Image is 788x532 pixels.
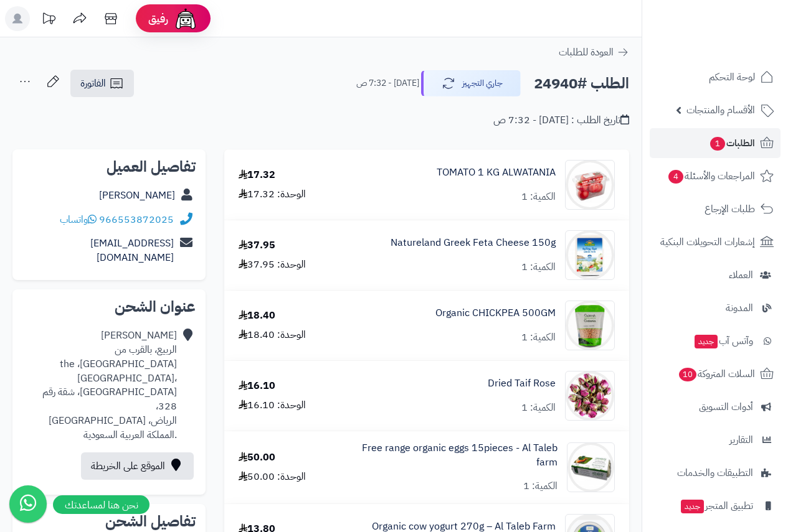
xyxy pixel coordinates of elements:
[22,159,196,174] h2: تفاصيل العميل
[70,70,134,97] a: الفاتورة
[699,398,753,416] span: أدوات التسويق
[650,293,781,323] a: المدونة
[80,76,106,91] span: الفاتورة
[421,70,521,96] button: جاري التجهيز
[679,368,696,381] span: 10
[726,299,753,317] span: المدونة
[566,160,614,210] img: 12sssw-90x90.jpg
[650,128,781,158] a: الطلبات1
[567,442,614,492] img: 1681470814-XCd6jZ3siCPmeWq7vOepLtpg82NjcjacatttlgHz-90x90.jpg
[22,329,177,442] div: [PERSON_NAME] الربيع، بالقرب من [GEOGRAPHIC_DATA]، the [GEOGRAPHIC_DATA]، [GEOGRAPHIC_DATA]، شقة ...
[559,45,629,60] a: العودة للطلبات
[667,167,755,185] span: المراجعات والأسئلة
[705,200,755,218] span: طلبات الإرجاع
[650,227,781,257] a: إشعارات التحويلات البنكية
[729,266,753,284] span: العملاء
[356,77,419,90] small: [DATE] - 7:32 ص
[99,188,175,203] a: [PERSON_NAME]
[686,101,755,119] span: الأقسام والمنتجات
[488,376,556,391] a: Dried Taif Rose
[668,170,683,184] span: 4
[681,500,704,513] span: جديد
[493,113,629,128] div: تاريخ الطلب : [DATE] - 7:32 ص
[521,260,556,274] div: الكمية: 1
[678,365,755,383] span: السلات المتروكة
[437,166,556,180] a: TOMATO 1 KG ALWATANIA
[521,190,556,204] div: الكمية: 1
[99,212,174,227] a: 966553872025
[693,332,753,350] span: وآتس آب
[22,514,196,529] h2: تفاصيل الشحن
[90,236,174,265] a: [EMAIL_ADDRESS][DOMAIN_NAME]
[660,233,755,251] span: إشعارات التحويلات البنكية
[650,392,781,422] a: أدوات التسويق
[677,464,753,482] span: التطبيقات والخدمات
[239,168,275,182] div: 17.32
[650,194,781,224] a: طلبات الإرجاع
[729,431,753,449] span: التقارير
[148,11,168,26] span: رفيق
[81,452,194,480] a: الموقع على الخريطة
[391,236,556,250] a: Natureland Greek Feta Cheese 150g
[650,326,781,356] a: وآتس آبجديد
[239,258,306,272] div: الوحدة: 37.95
[239,187,306,202] div: الوحدة: 17.32
[239,328,306,342] div: الوحدة: 18.40
[239,238,275,253] div: 37.95
[703,34,776,60] img: logo-2.png
[239,379,275,393] div: 16.10
[710,137,725,151] span: 1
[239,450,275,465] div: 50.00
[60,212,97,227] a: واتساب
[523,479,558,493] div: الكمية: 1
[33,6,64,34] a: تحديثات المنصة
[521,401,556,415] div: الكمية: 1
[709,134,755,152] span: الطلبات
[650,491,781,521] a: تطبيق المتجرجديد
[173,6,198,31] img: ai-face.png
[566,230,614,280] img: 1664048347-greek-feta-cheese-1_8-90x90.jpg
[695,335,718,348] span: جديد
[650,458,781,488] a: التطبيقات والخدمات
[650,62,781,92] a: لوحة التحكم
[239,309,275,323] div: 18.40
[534,71,629,96] h2: الطلب #24940
[650,260,781,290] a: العملاء
[435,306,556,320] a: Organic CHICKPEA 500GM
[650,161,781,191] a: المراجعات والأسئلة4
[521,330,556,345] div: الكمية: 1
[709,68,755,86] span: لوحة التحكم
[650,425,781,455] a: التقارير
[566,371,614,421] img: 1680116276-1iRGltEIJNWt4xjy0mc6llg8X11babOXFiL8P0dz-90x90.jpg
[239,398,306,413] div: الوحدة: 16.10
[239,470,306,484] div: الوحدة: 50.00
[347,441,558,470] a: Free range organic eggs 15pieces - Al Taleb farm
[650,359,781,389] a: السلات المتروكة10
[680,497,753,515] span: تطبيق المتجر
[559,45,614,60] span: العودة للطلبات
[22,299,196,314] h2: عنوان الشحن
[566,301,614,350] img: 1690580761-6281062538272-90x90.jpg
